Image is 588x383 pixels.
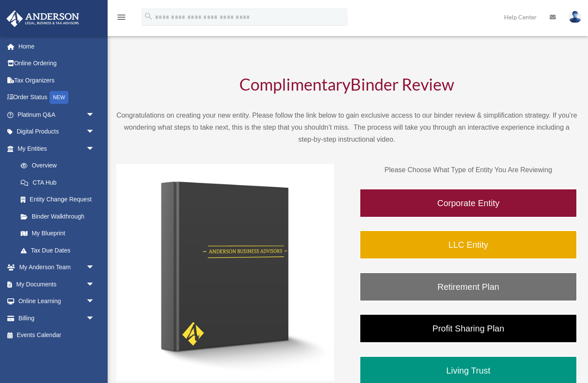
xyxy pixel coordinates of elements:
[144,12,153,21] i: search
[359,164,577,176] p: Please Choose What Type of Entity You Are Reviewing
[6,276,108,293] a: My Documentsarrow_drop_down
[12,191,108,208] a: Entity Change Request
[6,89,108,106] a: Order StatusNEW
[6,259,108,276] a: My Anderson Teamarrow_drop_down
[569,11,582,23] img: User Pic
[6,123,108,140] a: Digital Productsarrow_drop_down
[350,74,454,94] span: Binder Review
[359,272,577,301] a: Retirement Plan
[359,230,577,259] a: LLC Entity
[86,259,103,277] span: arrow_drop_down
[86,310,103,327] span: arrow_drop_down
[6,293,108,310] a: Online Learningarrow_drop_down
[6,140,108,157] a: My Entitiesarrow_drop_down
[12,225,108,242] a: My Blueprint
[50,91,68,104] div: NEW
[6,327,108,344] a: Events Calendar
[6,38,108,55] a: Home
[86,106,103,124] span: arrow_drop_down
[6,72,108,89] a: Tax Organizers
[359,188,577,218] a: Corporate Entity
[116,15,127,22] a: menu
[4,10,82,27] img: Anderson Advisors Platinum Portal
[6,106,108,123] a: Platinum Q&Aarrow_drop_down
[12,174,108,191] a: CTA Hub
[239,74,350,94] span: Complimentary
[6,310,108,327] a: Billingarrow_drop_down
[86,123,103,141] span: arrow_drop_down
[6,55,108,72] a: Online Ordering
[12,157,108,174] a: Overview
[86,293,103,310] span: arrow_drop_down
[12,208,103,225] a: Binder Walkthrough
[12,242,108,259] a: Tax Due Dates
[86,140,103,158] span: arrow_drop_down
[86,276,103,293] span: arrow_drop_down
[116,109,577,146] p: Congratulations on creating your new entity. Please follow the link below to gain exclusive acces...
[116,12,127,22] i: menu
[359,314,577,343] a: Profit Sharing Plan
